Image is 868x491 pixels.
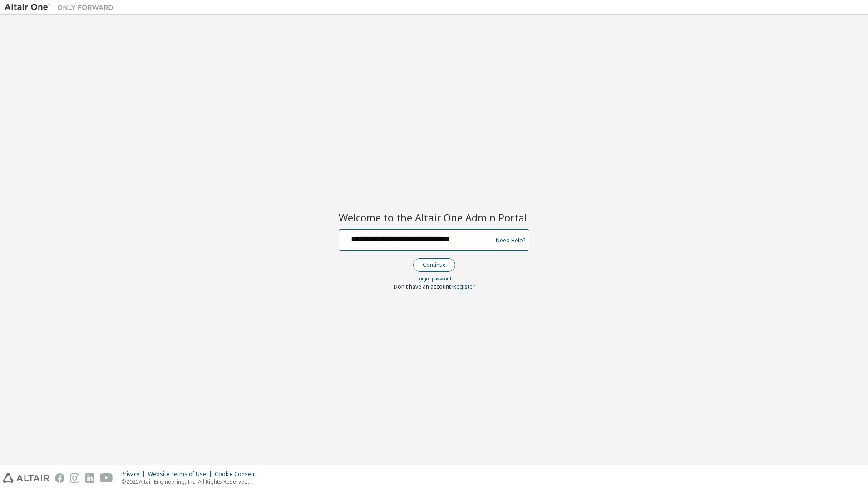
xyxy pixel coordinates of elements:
div: Website Terms of Use [148,471,215,478]
p: © 2025 Altair Engineering, Inc. All Rights Reserved. [121,478,261,486]
button: Continue [413,258,455,272]
img: instagram.svg [70,473,79,483]
span: Don't have an account? [394,283,453,290]
a: Register [453,283,475,290]
img: youtube.svg [100,473,113,483]
div: Privacy [121,471,148,478]
a: Need Help? [496,240,525,241]
img: Altair One [5,3,118,12]
img: facebook.svg [55,473,64,483]
img: linkedin.svg [85,473,94,483]
div: Cookie Consent [215,471,261,478]
img: altair_logo.svg [3,473,49,483]
a: Forgot password [417,275,451,282]
h2: Welcome to the Altair One Admin Portal [339,211,529,224]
